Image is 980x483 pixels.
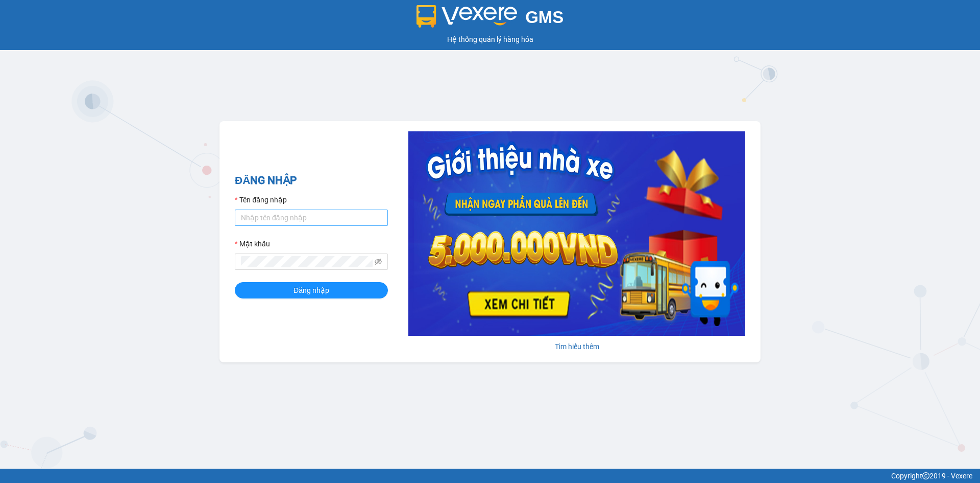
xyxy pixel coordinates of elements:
label: Mật khẩu [235,238,270,249]
span: copyright [922,472,929,479]
label: Tên đăng nhập [235,194,287,205]
a: GMS [416,15,564,24]
img: banner-0 [408,131,745,336]
span: Đăng nhập [293,285,329,296]
div: Tìm hiểu thêm [408,341,745,352]
input: Tên đăng nhập [235,210,388,226]
button: Đăng nhập [235,282,388,298]
div: Hệ thống quản lý hàng hóa [3,34,977,45]
h2: ĐĂNG NHẬP [235,172,388,189]
img: logo 2 [416,5,518,28]
span: GMS [525,8,563,27]
div: Copyright 2019 - Vexere [8,470,972,481]
input: Mật khẩu [241,256,373,267]
span: eye-invisible [375,258,382,265]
